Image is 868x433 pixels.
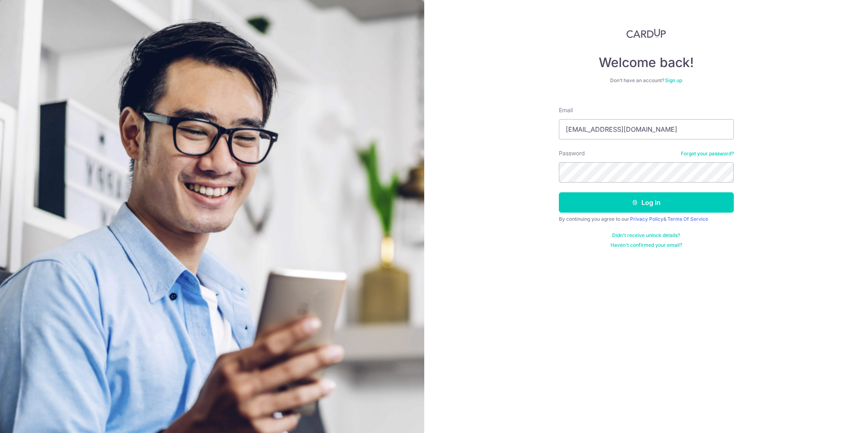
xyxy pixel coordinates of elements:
[559,119,734,139] input: Enter your Email
[559,77,734,84] div: Don’t have an account?
[612,232,680,239] a: Didn't receive unlock details?
[665,77,682,83] a: Sign up
[559,106,573,114] label: Email
[630,216,663,222] a: Privacy Policy
[681,150,734,157] a: Forgot your password?
[559,192,734,213] button: Log in
[559,216,734,222] div: By continuing you agree to our &
[667,216,708,222] a: Terms Of Service
[626,28,666,38] img: CardUp Logo
[559,149,585,157] label: Password
[559,54,734,71] h4: Welcome back!
[611,242,682,248] a: Haven't confirmed your email?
